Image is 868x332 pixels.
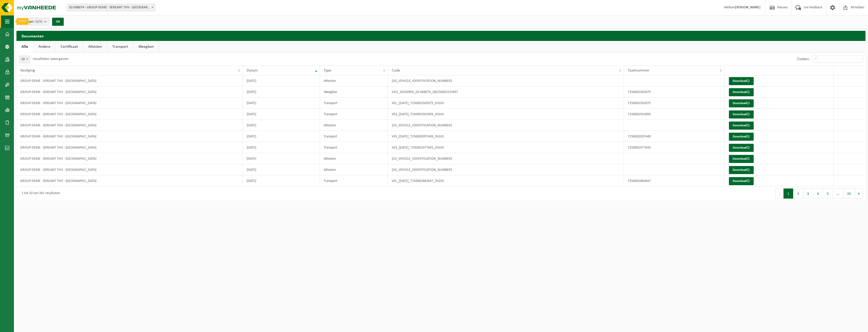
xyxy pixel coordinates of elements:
[388,120,624,131] td: [US_VEHICLE_IDENTIFICATION_NUMBER]
[388,86,624,98] td: VEG_20250903_02-008074_QR250002225697
[320,109,388,120] td: Transport
[388,109,624,120] td: VES_[DATE]_T250002501893_DIGID
[624,109,725,120] td: T250002501893
[16,142,243,153] td: GROUP DEME - SEREANT THV - [GEOGRAPHIC_DATA]
[855,188,863,199] button: Next
[52,18,64,26] button: OK
[33,57,69,61] label: resultaten weergeven
[243,142,320,153] td: [DATE]
[320,98,388,109] td: Transport
[16,75,243,86] td: GROUP DEME - SEREANT THV - [GEOGRAPHIC_DATA]
[735,6,761,9] strong: [PERSON_NAME]
[16,18,49,25] button: Vestigingen(5/5)
[67,4,155,11] span: 02-008074 - GROUP DEME - SEREANT THV - ANTWERPEN
[388,153,624,164] td: [US_VEHICLE_IDENTIFICATION_NUMBER]
[624,86,725,98] td: T250002502075
[813,188,823,199] button: 4
[729,88,754,96] a: Download
[243,175,320,186] td: [DATE]
[624,131,725,142] td: T250002097449
[19,18,42,26] span: Vestigingen
[247,68,258,73] span: Datum
[628,68,649,73] span: Taaknummer
[793,188,803,199] button: 2
[320,153,388,164] td: Attesten
[243,98,320,109] td: [DATE]
[729,177,754,185] a: Download
[35,20,42,23] count: (5/5)
[107,41,133,53] a: Transport
[388,75,624,86] td: [US_VEHICLE_IDENTIFICATION_NUMBER]
[320,175,388,186] td: Transport
[388,98,624,109] td: VEL_[DATE]_T250002502075_DIGID
[16,131,243,142] td: GROUP DEME - SEREANT THV - [GEOGRAPHIC_DATA]
[624,98,725,109] td: T250002502075
[388,175,624,186] td: VEL_[DATE]_T250001882847_DIGID
[16,109,243,120] td: GROUP DEME - SEREANT THV - [GEOGRAPHIC_DATA]
[16,164,243,175] td: GROUP DEME - SEREANT THV - [GEOGRAPHIC_DATA]
[320,120,388,131] td: Attesten
[243,86,320,98] td: [DATE]
[320,131,388,142] td: Transport
[16,86,243,98] td: GROUP DEME - SEREANT THV - [GEOGRAPHIC_DATA]
[243,131,320,142] td: [DATE]
[729,122,754,130] a: Download
[784,188,793,199] button: 1
[16,175,243,186] td: GROUP DEME - SEREANT THV - [GEOGRAPHIC_DATA]
[624,175,725,186] td: T250001882847
[320,86,388,98] td: Weegbon
[83,41,107,53] a: Attesten
[729,110,754,118] a: Download
[729,166,754,174] a: Download
[833,188,843,199] span: …
[729,133,754,141] a: Download
[243,153,320,164] td: [DATE]
[729,155,754,163] a: Download
[392,68,400,73] span: Code
[797,57,810,61] label: Zoeken:
[16,31,865,41] h2: Documenten
[729,77,754,85] a: Download
[243,120,320,131] td: [DATE]
[33,41,55,53] a: Andere
[243,164,320,175] td: [DATE]
[20,68,35,73] span: Vestiging
[243,75,320,86] td: [DATE]
[320,142,388,153] td: Transport
[320,75,388,86] td: Attesten
[320,164,388,175] td: Attesten
[324,68,331,73] span: Type
[388,142,624,153] td: VES_[DATE]_T250001977645_DIGID
[843,188,855,199] button: 35
[67,4,155,11] span: 02-008074 - GROUP DEME - SEREANT THV - ANTWERPEN
[624,142,725,153] td: T250001977645
[729,144,754,152] a: Download
[823,188,833,199] button: 5
[16,120,243,131] td: GROUP DEME - SEREANT THV - [GEOGRAPHIC_DATA]
[388,164,624,175] td: [US_VEHICLE_IDENTIFICATION_NUMBER]
[56,41,83,53] a: Certificaat
[19,56,30,63] span: 10
[388,131,624,142] td: VES_[DATE]_T250002097449_DIGID
[803,188,813,199] button: 3
[16,98,243,109] td: GROUP DEME - SEREANT THV - [GEOGRAPHIC_DATA]
[133,41,159,53] a: Weegbon
[243,109,320,120] td: [DATE]
[775,188,784,199] button: Previous
[16,153,243,164] td: GROUP DEME - SEREANT THV - [GEOGRAPHIC_DATA]
[16,41,33,53] a: Alle
[729,99,754,107] a: Download
[19,189,60,198] div: 1 tot 10 van 341 resultaten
